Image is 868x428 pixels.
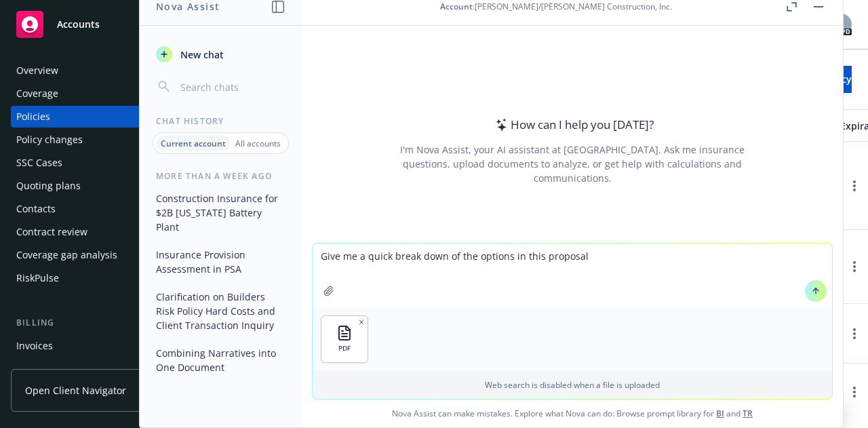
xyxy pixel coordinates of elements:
[140,170,302,182] div: More than a week ago
[11,83,179,104] a: Coverage
[492,116,654,134] div: How can I help you [DATE]?
[151,244,291,280] button: Insurance Provision Assessment in PSA
[11,316,179,330] div: Billing
[178,47,224,62] span: New chat
[440,1,473,12] span: Account
[716,408,724,419] a: BI
[11,152,179,174] a: SSC Cases
[11,175,179,197] a: Quoting plans
[846,326,863,342] a: more
[57,19,100,30] span: Accounts
[11,335,179,357] a: Invoices
[16,152,62,174] div: SSC Cases
[743,408,753,419] a: TR
[846,178,863,194] a: more
[151,286,291,336] button: Clarification on Builders Risk Policy Hard Costs and Client Transaction Inquiry
[11,129,179,151] a: Policy changes
[11,198,179,220] a: Contacts
[16,60,58,81] div: Overview
[11,267,179,289] a: RiskPulse
[846,384,863,400] a: more
[16,198,56,220] div: Contacts
[16,175,81,197] div: Quoting plans
[11,221,179,243] a: Contract review
[321,379,824,391] p: Web search is disabled when a file is uploaded
[16,335,53,357] div: Invoices
[161,138,226,149] p: Current account
[11,5,179,43] a: Accounts
[16,267,59,289] div: RiskPulse
[338,344,351,353] span: PDF
[235,138,281,149] p: All accounts
[440,1,672,12] div: : [PERSON_NAME]/[PERSON_NAME] Construction, Inc.
[16,244,117,266] div: Coverage gap analysis
[307,400,837,427] span: Nova Assist can make mistakes. Explore what Nova can do: Browse prompt library for and
[151,187,291,238] button: Construction Insurance for $2B [US_STATE] Battery Plant
[16,106,50,128] div: Policies
[313,244,832,307] textarea: Give me a quick break down of the options in this proposal
[321,316,368,362] button: PDF
[11,106,179,128] a: Policies
[16,83,58,104] div: Coverage
[382,142,763,185] div: I'm Nova Assist, your AI assistant at [GEOGRAPHIC_DATA]. Ask me insurance questions, upload docum...
[151,42,291,66] button: New chat
[11,60,179,81] a: Overview
[25,383,126,397] span: Open Client Navigator
[140,115,302,127] div: Chat History
[151,342,291,378] button: Combining Narratives into One Document
[178,77,285,96] input: Search chats
[846,258,863,275] a: more
[11,244,179,266] a: Coverage gap analysis
[16,129,83,151] div: Policy changes
[16,221,87,243] div: Contract review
